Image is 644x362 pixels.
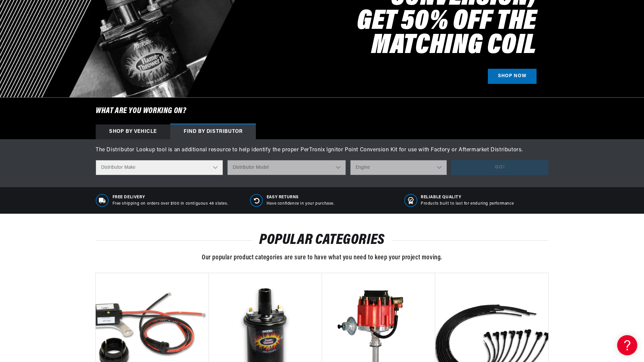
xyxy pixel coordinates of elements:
[267,201,334,207] p: Have confidence in your purchase.
[421,201,514,207] p: Products built to last for enduring performance
[96,146,548,155] div: The Distributor Lookup tool is an additional resource to help identify the proper PerTronix Ignit...
[170,124,256,139] div: Find by Distributor
[267,195,334,200] span: Easy Returns
[421,195,514,200] span: RELIABLE QUALITY
[96,124,170,139] div: Shop by vehicle
[79,98,565,124] h6: What are you working on?
[112,195,228,200] span: Free Delivery
[488,69,537,84] a: SHOP NOW
[112,201,228,207] p: Free shipping on orders over $100 in contiguous 48 states.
